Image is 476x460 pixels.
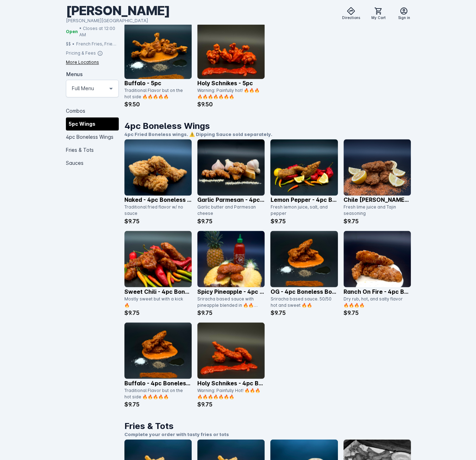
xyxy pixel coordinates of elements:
[66,29,78,35] span: Open
[79,25,119,38] span: • Closes at 12:00 AM
[342,15,360,20] span: Directions
[66,104,119,117] div: Combos
[197,87,260,100] div: Warning: Painfully hot! 🔥🔥🔥🔥🔥🔥🔥🔥🔥🔥
[124,204,187,217] div: Traditional fried flavor w/ no sauce
[270,287,338,296] p: OG - 4pc Boneless Boneless Wings
[66,3,170,19] div: [PERSON_NAME]
[197,204,260,217] div: Garlic butter and Parmesan cheese
[197,79,265,87] p: Holy Schnikes - 5pc
[124,100,192,108] p: $9.50
[124,217,192,225] p: $9.75
[197,23,265,79] img: catalog item
[124,87,187,100] div: Traditional Flavor but on the hot side 🔥🔥🔥🔥🔥
[124,400,192,408] p: $9.75
[270,195,338,204] p: Lemon Pepper - 4pc Boneless Wings
[270,231,338,287] img: catalog item
[76,41,119,47] div: French Fries, Fries, Fried Chicken, Tots, Buffalo Wings, Chicken, Wings, Fried Pickles
[66,59,99,66] div: More Locations
[66,130,119,143] div: 4pc Boneless Wings
[124,387,187,400] div: Traditional Flavor but on the hot side 🔥🔥🔥🔥🔥
[270,204,333,217] div: Fresh lemon juice, salt, and pepper
[197,287,265,296] p: Spicy Pineapple - 4pc Boneless Wings
[124,139,192,195] img: catalog item
[197,217,265,225] p: $9.75
[124,431,411,438] p: Complete your order with tasty fries or tots
[197,387,260,400] div: Warning: Painfully Hot! 🔥🔥🔥🔥🔥🔥🔥🔥🔥🔥
[124,379,192,387] p: Buffalo - 4pc Boneless Wings
[66,71,83,77] mat-label: Menus
[197,195,265,204] p: Garlic Parmesan - 4pc Boneless Wings
[197,100,265,108] p: $9.50
[124,308,192,317] p: $9.75
[124,419,411,432] h1: Fries & Tots
[66,17,170,24] div: [PERSON_NAME][GEOGRAPHIC_DATA]
[344,231,411,287] img: catalog item
[197,139,265,195] img: catalog item
[124,131,411,138] p: 4pc Fried Boneless wings. ⚠️ Dipping Sauce sold separately.
[72,84,94,93] mat-select-trigger: Full Menu
[66,156,119,169] div: Sauces
[344,195,411,204] p: Chile [PERSON_NAME] - 4pc Boneless Wings
[124,231,192,287] img: catalog item
[66,117,119,130] div: 5pc Wings
[344,296,407,308] div: Dry rub, hot, and salty flavor 🔥🔥🔥🔥
[344,217,411,225] p: $9.75
[124,296,187,308] div: Mostly sweet but with a kick 🔥
[124,120,411,132] h1: 4pc Boneless Wings
[344,287,411,296] p: Ranch On Fire - 4pc Boneless Wings
[344,308,411,317] p: $9.75
[124,322,192,379] img: catalog item
[124,195,192,204] p: Naked - 4pc Boneless Wings
[344,204,407,217] div: Fresh lime juice and Tajin seasoning
[197,296,260,308] div: Sriracha based sauce with pineapple blended in 🔥🔥🔥🔥
[72,41,75,47] div: •
[124,23,192,79] img: catalog item
[344,139,411,195] img: catalog item
[197,322,265,379] img: catalog item
[270,296,333,308] div: Sriracha based sauce. 50/50 hot and sweet 🔥🔥
[66,143,119,156] div: Fries & Tots
[270,217,338,225] p: $9.75
[197,400,265,408] p: $9.75
[197,231,265,287] img: catalog item
[270,139,338,195] img: catalog item
[197,379,265,387] p: Holy Schnikes - 4pc Boneless Wings
[124,287,192,296] p: Sweet Chili - 4pc Boneless Wings
[270,308,338,317] p: $9.75
[124,79,192,87] p: Buffalo - 5pc
[66,50,96,56] div: Pricing & Fees
[197,308,265,317] p: $9.75
[66,41,71,47] div: $$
